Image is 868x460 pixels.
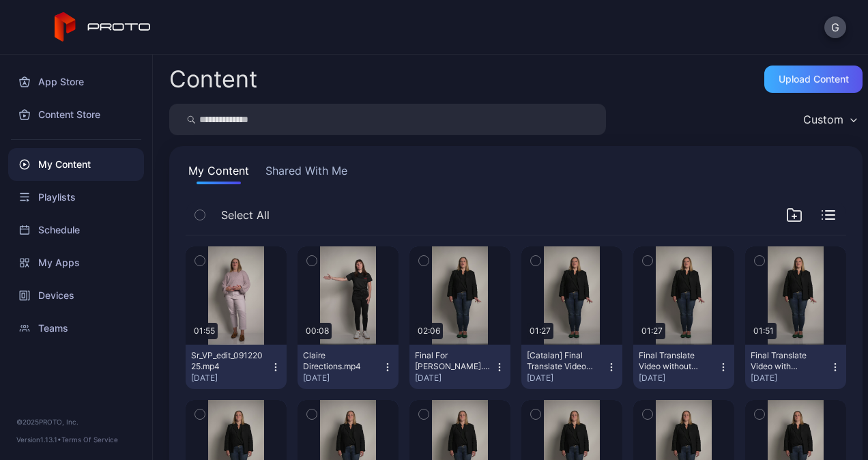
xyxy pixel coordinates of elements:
div: © 2025 PROTO, Inc. [16,416,136,427]
a: Schedule [8,214,144,246]
div: Sr_VP_edit_09122025.mp4 [191,350,266,372]
div: [DATE] [415,373,494,384]
button: Sr_VP_edit_09122025.mp4[DATE] [186,345,287,389]
div: Final Translate Video with Mandarin.mp4 [751,350,826,372]
a: My Apps [8,246,144,279]
button: [Catalan] Final Translate Video without Mandarin.mp4[DATE] [521,345,622,389]
div: [DATE] [527,373,606,384]
div: [DATE] [639,373,718,384]
div: [DATE] [303,373,382,384]
a: Content Store [8,98,144,131]
a: My Content [8,148,144,181]
a: Playlists [8,181,144,214]
button: Final Translate Video with Mandarin.mp4[DATE] [745,345,846,389]
div: [Catalan] Final Translate Video without Mandarin.mp4 [527,350,602,372]
button: Shared With Me [263,162,350,184]
a: Terms Of Service [61,435,118,444]
button: Final For [PERSON_NAME].mp4[DATE] [409,345,510,389]
div: Final For Janelle.mp4 [415,350,490,372]
a: Teams [8,312,144,345]
span: Select All [221,207,270,223]
a: App Store [8,66,144,98]
button: Custom [796,104,863,135]
button: Upload Content [764,66,863,93]
button: My Content [186,162,252,184]
div: Final Translate Video without Mandarin.mp4 [639,350,714,372]
a: Devices [8,279,144,312]
div: Content [169,68,257,91]
div: Claire Directions.mp4 [303,350,378,372]
button: Claire Directions.mp4[DATE] [298,345,399,389]
div: Upload Content [779,74,849,85]
span: Version 1.13.1 • [16,435,61,444]
button: G [824,16,846,38]
div: [DATE] [191,373,270,384]
div: Custom [803,113,843,126]
div: [DATE] [751,373,830,384]
button: Final Translate Video without Mandarin.mp4[DATE] [633,345,734,389]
